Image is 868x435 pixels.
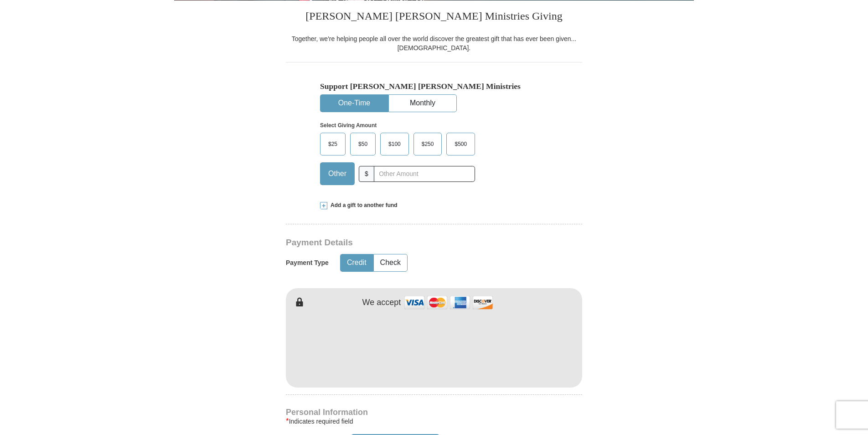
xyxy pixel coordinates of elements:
button: Check [374,254,407,271]
h3: Payment Details [286,238,518,248]
strong: Select Giving Amount [320,122,377,129]
h5: Payment Type [286,259,329,267]
button: One-Time [320,95,388,112]
h4: We accept [362,298,401,308]
div: Indicates required field [286,416,582,427]
div: Together, we're helping people all over the world discover the greatest gift that has ever been g... [286,34,582,52]
h3: [PERSON_NAME] [PERSON_NAME] Ministries Giving [286,0,582,34]
span: $500 [450,137,471,151]
h5: Support [PERSON_NAME] [PERSON_NAME] Ministries [320,82,548,91]
h4: Personal Information [286,409,582,416]
button: Monthly [389,95,456,112]
span: $ [359,166,374,182]
span: $25 [324,137,342,151]
button: Credit [341,254,373,271]
span: $50 [354,137,372,151]
span: $250 [417,137,439,151]
input: Other Amount [374,166,475,182]
span: Other [324,167,351,181]
img: credit cards accepted [403,293,494,312]
span: Add a gift to another fund [327,202,398,209]
span: $100 [384,137,405,151]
